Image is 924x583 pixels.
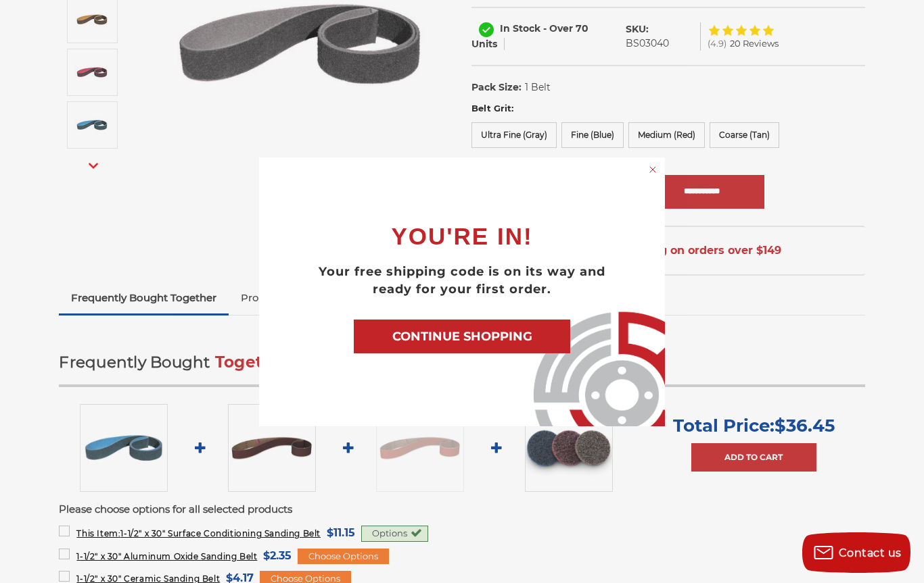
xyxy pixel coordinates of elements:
button: Close dialog [646,163,660,176]
span: Contact us [839,547,902,559]
span: YOU'RE IN! [391,223,532,249]
button: Contact us [802,532,910,573]
button: CONTINUE SHOPPING [354,320,570,353]
span: Your free shipping code is on its way and ready for your first order. [319,264,605,297]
